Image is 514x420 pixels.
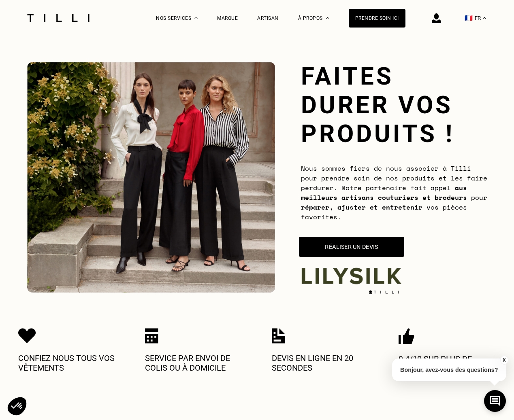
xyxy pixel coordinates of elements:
[18,328,36,344] img: Icon
[301,202,422,212] b: réparer, ajuster et entretenir
[301,163,487,222] span: Nous sommes fiers de nous associer à Tilli pour prendre soin de nos produits et les faire perdure...
[299,237,404,257] button: Réaliser un devis
[257,15,279,21] a: Artisan
[432,13,441,23] img: icône connexion
[392,358,506,381] p: Bonjour, avez-vous des questions?
[500,356,508,365] button: X
[349,9,405,28] a: Prendre soin ici
[145,328,158,344] img: Icon
[301,62,487,148] h1: Faites durer vos produits !
[465,14,473,22] span: 🇫🇷
[145,353,242,373] p: Service par envoi de colis ou à domicile
[326,17,329,19] img: Menu déroulant à propos
[301,267,402,285] img: lilysilk.logo.png
[18,353,115,373] p: Confiez nous tous vos vêtements
[272,353,369,373] p: Devis en ligne en 20 secondes
[483,17,486,19] img: menu déroulant
[366,290,402,294] img: logo Tilli
[399,328,414,344] img: Icon
[24,14,92,22] img: Logo du service de couturière Tilli
[301,183,467,202] b: aux meilleurs artisans couturiers et brodeurs
[272,328,285,344] img: Icon
[194,17,198,19] img: Menu déroulant
[217,15,238,21] a: Marque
